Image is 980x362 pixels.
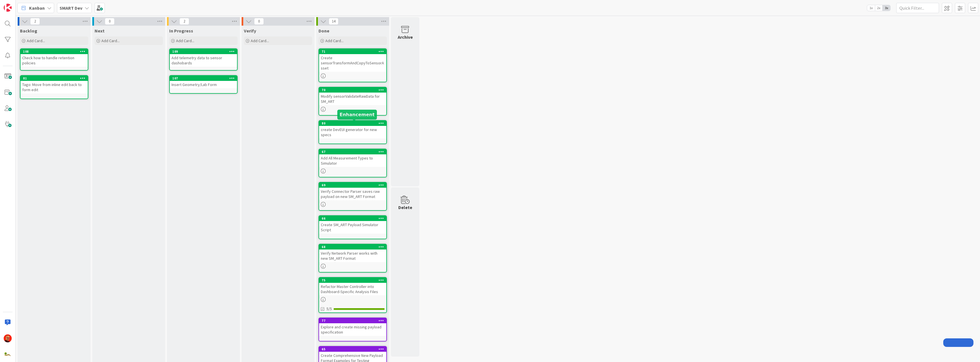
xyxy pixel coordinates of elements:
span: 14 [329,18,338,25]
div: 70 [322,88,386,92]
span: Add Card... [251,38,269,43]
img: avatar [4,350,12,358]
span: 5/5 [326,306,332,312]
div: 81Tago: Move from inline edit back to form edit [21,76,88,93]
div: 75 [322,278,386,282]
span: Next [95,28,105,34]
div: 70 [319,87,386,93]
input: Quick Filter... [896,3,939,13]
span: Backlog [20,28,37,34]
div: Create sensorTransformAndCopyToSensorAsset [319,54,386,72]
span: Add Card... [325,38,344,43]
div: 80 [322,121,386,125]
div: 81 [21,76,88,81]
h5: Enhancement [340,112,375,117]
div: Modify sensorValidateRawData for SM_ART [319,93,386,105]
span: 2 [179,18,189,25]
span: 1x [867,5,875,11]
span: Add Card... [176,38,194,43]
div: Add All Measurement Types to Simulator [319,154,386,167]
div: Explore and create missing payload specification [319,323,386,336]
div: 71 [322,50,386,54]
div: 68Verify Network Parser works with new SM_ART Format [319,244,386,262]
div: 66Create SM_ART Payload Simulator Script [319,216,386,234]
span: Kanban [29,5,45,11]
img: Visit kanbanzone.com [4,4,12,12]
img: CP [4,334,12,342]
div: 69 [322,183,386,187]
div: 107Insert Geometry/Lab Form [170,76,237,88]
div: 75Refactor Master Controller into Dashboard-Specific Analysis Files [319,278,386,295]
div: 66 [319,216,386,221]
div: 109 [172,50,237,54]
span: 0 [254,18,264,25]
span: 2 [30,18,40,25]
div: Verify Connector Parser saves raw payload on new SM_ART Format [319,188,386,200]
div: 67 [322,150,386,154]
div: 70Modify sensorValidateRawData for SM_ART [319,87,386,105]
span: Add Card... [27,38,45,43]
div: create DevEUI generator for new specs [319,126,386,138]
div: Refactor Master Controller into Dashboard-Specific Analysis Files [319,283,386,295]
div: Delete [398,204,412,211]
div: 71Create sensorTransformAndCopyToSensorAsset [319,49,386,72]
div: 66 [322,216,386,220]
div: 69Verify Connector Parser saves raw payload on new SM_ART Format [319,183,386,200]
span: In Progress [169,28,193,34]
div: 71 [319,49,386,54]
div: Archive [398,34,413,40]
div: 68 [322,245,386,249]
div: 80create DevEUI generator for new specs [319,121,386,138]
span: Add Card... [101,38,120,43]
div: Tago: Move from inline edit back to form edit [21,81,88,93]
div: 109 [170,49,237,54]
div: 77Explore and create missing payload specification [319,318,386,336]
div: 108 [21,49,88,54]
span: 2x [875,5,883,11]
div: Add telemetry data to sensor dashobards [170,54,237,67]
div: 69 [319,183,386,188]
div: Check how to handle retention policies [21,54,88,67]
div: 68 [319,244,386,249]
span: Verify [244,28,256,34]
div: 109Add telemetry data to sensor dashobards [170,49,237,67]
div: 107 [170,76,237,81]
div: 65 [319,347,386,352]
div: Create SM_ART Payload Simulator Script [319,221,386,234]
div: Insert Geometry/Lab Form [170,81,237,88]
span: 0 [105,18,115,25]
div: 67Add All Measurement Types to Simulator [319,149,386,167]
div: 77 [322,319,386,323]
div: 65 [322,347,386,351]
b: SMART Dev [60,5,82,11]
div: 81 [23,76,88,80]
div: 108Check how to handle retention policies [21,49,88,67]
div: Verify Network Parser works with new SM_ART Format [319,249,386,262]
div: 80 [319,121,386,126]
div: 67 [319,149,386,154]
div: 77 [319,318,386,323]
span: Done [318,28,329,34]
span: 3x [883,5,890,11]
div: 75 [319,278,386,283]
div: 108 [23,50,88,54]
div: 107 [172,76,237,80]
